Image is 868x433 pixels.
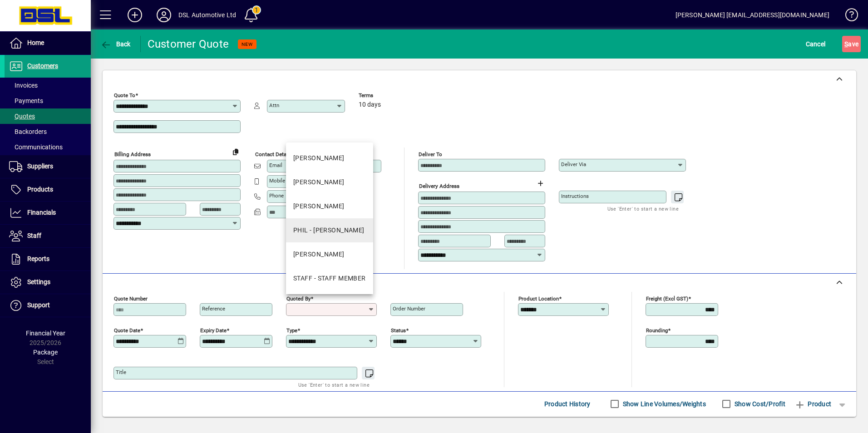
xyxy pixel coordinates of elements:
span: Support [27,301,50,309]
mat-label: Quote date [114,327,140,333]
span: Product History [544,397,591,411]
a: Products [5,178,91,201]
button: Product History [541,396,594,412]
span: Back [100,40,131,48]
div: Customer Quote [148,37,229,51]
a: Settings [5,271,91,294]
span: Customers [27,62,58,69]
mat-hint: Use 'Enter' to start a new line [607,203,679,214]
span: ave [844,37,858,51]
mat-option: BRENT - B G [286,146,373,170]
mat-label: Reference [202,305,225,312]
div: STAFF - STAFF MEMBER [293,274,366,283]
a: Quotes [5,108,91,124]
div: DSL Automotive Ltd [178,8,236,22]
mat-label: Instructions [561,193,589,199]
button: Save [842,36,861,52]
button: Choose address [533,176,547,191]
mat-label: Expiry date [200,327,227,333]
mat-label: Product location [518,295,559,301]
span: Quotes [9,113,35,120]
mat-hint: Use 'Enter' to start a new line [298,379,370,390]
a: Payments [5,93,91,108]
span: Financial Year [26,330,65,337]
mat-label: Mobile [269,177,285,184]
a: Reports [5,248,91,271]
mat-label: Type [286,327,297,333]
span: Communications [9,143,63,151]
span: NEW [242,41,253,47]
a: Home [5,32,91,54]
div: [PERSON_NAME] [293,202,345,211]
mat-label: Rounding [646,327,668,333]
div: [PERSON_NAME] [293,177,345,187]
mat-label: Attn [269,102,279,108]
mat-label: Quote To [114,92,135,98]
span: Settings [27,278,50,285]
span: Suppliers [27,162,53,170]
span: 10 days [359,101,381,108]
span: Financials [27,209,56,216]
a: Invoices [5,78,91,93]
div: [PERSON_NAME] [293,153,345,163]
mat-label: Status [391,327,406,333]
button: Copy to Delivery address [228,144,243,159]
a: Backorders [5,124,91,139]
a: Communications [5,139,91,155]
mat-label: Freight (excl GST) [646,295,688,301]
a: Support [5,294,91,317]
mat-label: Quote number [114,295,148,301]
mat-option: PHIL - Phil Rose [286,218,373,242]
button: Product [790,396,836,412]
mat-label: Order number [393,305,425,312]
mat-option: Scott - Scott A [286,242,373,266]
span: Invoices [9,82,38,89]
button: Profile [149,7,178,23]
mat-label: Quoted by [286,295,311,301]
mat-option: CHRISTINE - Christine Mulholland [286,170,373,194]
app-page-header-button: Back [91,36,141,52]
span: Terms [359,93,413,98]
mat-option: STAFF - STAFF MEMBER [286,266,373,290]
button: Back [98,36,133,52]
mat-label: Deliver To [419,151,442,157]
mat-label: Email [269,162,282,168]
label: Show Line Volumes/Weights [621,399,706,408]
label: Show Cost/Profit [733,399,785,408]
mat-label: Deliver via [561,161,586,167]
span: Backorders [9,128,47,135]
span: Home [27,39,44,46]
div: [PERSON_NAME] [293,250,345,259]
button: Cancel [804,36,828,52]
span: Payments [9,97,43,104]
span: Cancel [806,37,826,51]
mat-option: ERIC - Eric Liddington [286,194,373,218]
span: Package [33,349,58,356]
span: Products [27,186,53,193]
div: [PERSON_NAME] [EMAIL_ADDRESS][DOMAIN_NAME] [676,8,829,22]
a: Financials [5,202,91,224]
div: PHIL - [PERSON_NAME] [293,226,365,235]
a: Suppliers [5,155,91,178]
span: Reports [27,255,49,262]
span: Product [794,397,831,411]
span: Staff [27,232,41,239]
a: Staff [5,225,91,247]
mat-label: Title [116,369,126,375]
a: Knowledge Base [838,2,857,31]
mat-label: Phone [269,192,284,199]
span: S [844,40,848,48]
button: Add [120,7,149,23]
